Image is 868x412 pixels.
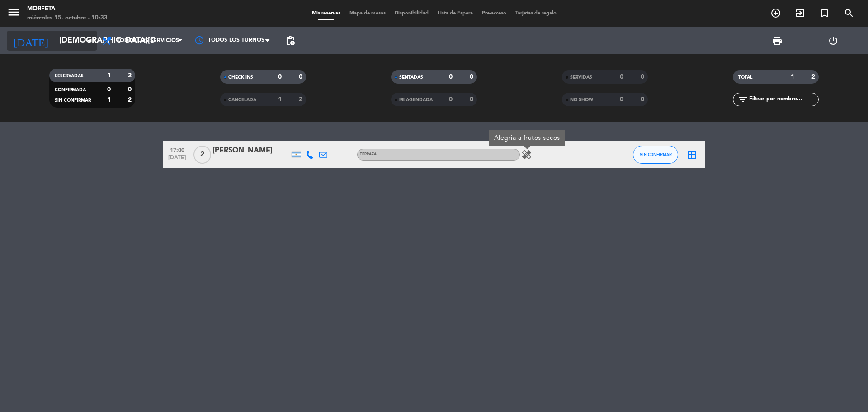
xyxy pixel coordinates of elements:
[128,86,133,93] strong: 0
[107,86,111,93] strong: 0
[166,155,189,165] span: [DATE]
[477,11,511,16] span: Pre-acceso
[27,5,108,14] div: Morfeta
[811,74,817,80] strong: 2
[345,11,390,16] span: Mapa de mesas
[640,152,672,157] span: SIN CONFIRMAR
[107,72,111,79] strong: 1
[819,8,830,19] i: turned_in_not
[570,98,593,102] span: NO SHOW
[7,5,20,22] button: menu
[449,96,453,103] strong: 0
[278,96,282,103] strong: 1
[7,31,55,51] i: [DATE]
[686,149,697,160] i: border_all
[360,152,377,156] span: TERRAZA
[772,35,783,46] span: print
[470,96,475,103] strong: 0
[641,96,646,103] strong: 0
[166,144,189,155] span: 17:00
[489,130,565,146] div: Alegria a frutos secos
[84,35,95,46] i: arrow_drop_down
[399,98,433,102] span: RE AGENDADA
[770,8,781,19] i: add_circle_outline
[228,98,256,102] span: CANCELADA
[791,74,794,80] strong: 1
[193,146,211,164] span: 2
[390,11,433,16] span: Disponibilidad
[285,35,296,46] span: pending_actions
[107,97,111,103] strong: 1
[27,14,108,23] div: miércoles 15. octubre - 10:33
[620,74,623,80] strong: 0
[620,96,623,103] strong: 0
[795,8,806,19] i: exit_to_app
[641,74,646,80] strong: 0
[128,72,133,79] strong: 2
[511,11,561,16] span: Tarjetas de regalo
[7,5,20,19] i: menu
[433,11,477,16] span: Lista de Espera
[117,38,179,44] span: Todos los servicios
[212,145,289,156] div: [PERSON_NAME]
[399,75,423,80] span: SENTADAS
[737,94,748,105] i: filter_list
[55,98,91,103] span: SIN CONFIRMAR
[570,75,592,80] span: SERVIDAS
[55,74,84,78] span: RESERVADAS
[307,11,345,16] span: Mis reservas
[128,97,133,103] strong: 2
[470,74,475,80] strong: 0
[228,75,253,80] span: CHECK INS
[299,96,304,103] strong: 2
[278,74,282,80] strong: 0
[828,35,839,46] i: power_settings_new
[299,74,304,80] strong: 0
[449,74,453,80] strong: 0
[55,88,86,92] span: CONFIRMADA
[748,95,818,104] input: Filtrar por nombre...
[521,149,532,160] i: healing
[633,146,678,164] button: SIN CONFIRMAR
[844,8,854,19] i: search
[805,27,861,54] div: LOG OUT
[738,75,752,80] span: TOTAL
